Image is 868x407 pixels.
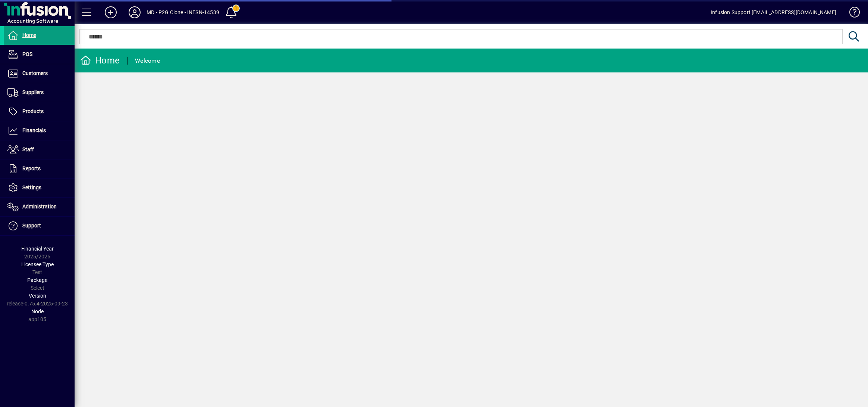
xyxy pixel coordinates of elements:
span: Licensee Type [21,261,54,267]
span: Settings [22,184,41,190]
a: POS [4,45,75,64]
span: Suppliers [22,89,44,95]
a: Customers [4,64,75,83]
span: POS [22,51,32,57]
button: Add [99,6,123,19]
a: Products [4,102,75,121]
span: Version [29,293,46,299]
span: Customers [22,70,48,76]
span: Administration [22,203,57,209]
div: Infusion Support [EMAIL_ADDRESS][DOMAIN_NAME] [711,6,836,18]
div: Welcome [135,55,160,67]
a: Knowledge Base [844,1,859,26]
span: Financial Year [21,246,54,252]
span: Home [22,32,36,38]
button: Profile [123,6,147,19]
span: Node [31,308,44,314]
span: Reports [22,165,41,171]
div: Home [80,55,120,66]
span: Package [27,277,47,283]
a: Settings [4,178,75,197]
span: Support [22,223,41,229]
a: Financials [4,121,75,140]
span: Financials [22,127,46,133]
a: Staff [4,140,75,159]
a: Support [4,217,75,235]
a: Reports [4,159,75,178]
div: MD - P2G Clone - INFSN-14539 [147,6,219,18]
a: Suppliers [4,83,75,102]
span: Products [22,108,44,114]
span: Staff [22,146,34,152]
a: Administration [4,198,75,216]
